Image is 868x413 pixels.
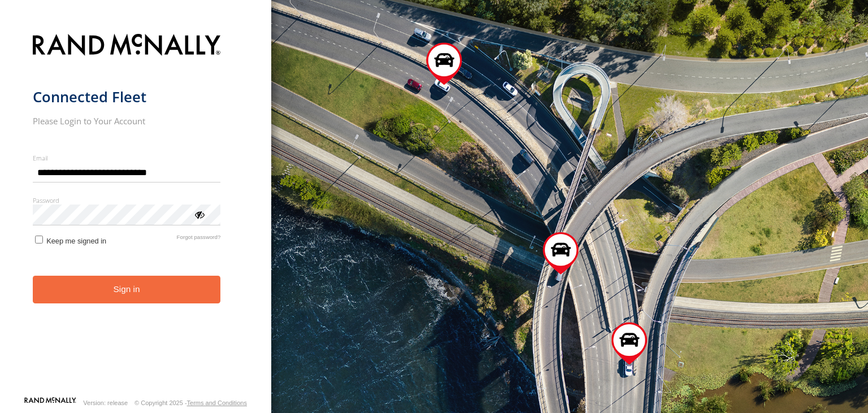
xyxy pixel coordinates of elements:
div: © Copyright 2025 - [134,399,247,406]
h1: Connected Fleet [33,88,221,106]
img: Rand McNally [33,32,221,60]
button: Sign in [33,276,221,303]
label: Email [33,154,221,162]
div: ViewPassword [193,208,205,220]
input: Keep me signed in [35,236,43,244]
a: Terms and Conditions [187,399,247,406]
a: Visit our Website [24,397,76,408]
div: Version: release [83,399,128,406]
h2: Please Login to Your Account [33,115,221,127]
label: Password [33,196,221,205]
span: Keep me signed in [46,237,106,245]
a: Forgot password? [177,234,221,245]
form: main [33,27,239,396]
